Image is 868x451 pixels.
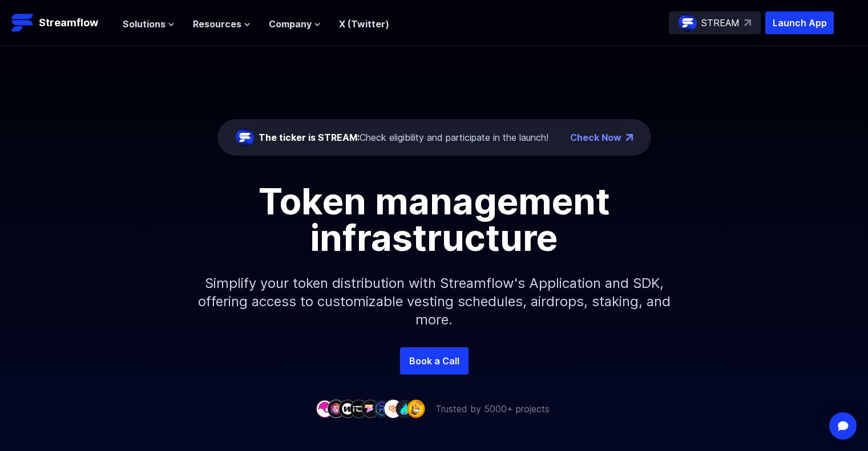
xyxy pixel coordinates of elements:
[626,134,633,141] img: top-right-arrow.png
[193,17,251,31] button: Resources
[189,256,680,347] p: Simplify your token distribution with Streamflow's Application and SDK, offering access to custom...
[193,17,241,31] span: Resources
[373,400,391,417] img: company-6
[259,131,548,144] div: Check eligibility and participate in the launch!
[350,400,368,417] img: company-4
[679,14,697,32] img: streamflow-logo-circle.png
[327,400,345,417] img: company-2
[765,11,834,34] button: Launch App
[259,132,360,143] span: The ticker is STREAM:
[269,17,321,31] button: Company
[570,131,621,144] a: Check Now
[384,400,402,417] img: company-7
[435,402,550,416] p: Trusted by 5000+ projects
[744,19,751,26] img: top-right-arrow.svg
[407,400,425,417] img: company-9
[123,17,175,31] button: Solutions
[395,400,414,417] img: company-8
[11,11,111,34] a: Streamflow
[829,412,857,440] div: Open Intercom Messenger
[361,400,380,417] img: company-5
[701,16,740,30] p: STREAM
[177,183,691,256] h1: Token management infrastructure
[236,128,254,147] img: streamflow-logo-circle.png
[339,18,389,30] a: X (Twitter)
[316,400,334,417] img: company-1
[123,17,165,31] span: Solutions
[11,11,34,34] img: Streamflow Logo
[669,11,761,34] a: STREAM
[400,347,469,375] a: Book a Call
[338,400,357,417] img: company-3
[39,15,98,31] p: Streamflow
[269,17,312,31] span: Company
